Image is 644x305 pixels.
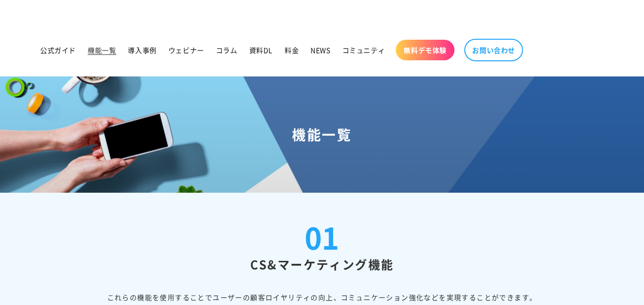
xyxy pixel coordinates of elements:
span: 資料DL [249,46,273,54]
a: コミュニティ [336,40,391,60]
a: 資料DL [243,40,279,60]
span: 料金 [285,46,299,54]
span: 無料デモ体験 [404,46,447,54]
span: 機能一覧 [88,46,116,54]
a: コラム [210,40,243,60]
span: コラム [216,46,238,54]
a: NEWS [305,40,336,60]
h2: CS&マーケティング機能 [24,256,620,272]
a: 導入事例 [122,40,162,60]
span: NEWS [310,46,330,54]
a: 公式ガイド [34,40,82,60]
span: 公式ガイド [40,46,76,54]
a: ウェビナー [163,40,210,60]
div: 01 [305,222,339,252]
a: 料金 [279,40,305,60]
a: 機能一覧 [82,40,122,60]
a: お問い合わせ [464,39,523,61]
div: これらの機能を使⽤することでユーザーの顧客ロイヤリティの向上、コミュニケーション強化などを実現することができます。 [24,291,620,304]
span: コミュニティ [342,46,385,54]
span: お問い合わせ [472,46,515,54]
a: 無料デモ体験 [396,40,454,60]
span: ウェビナー [168,46,204,54]
h1: 機能一覧 [12,126,632,143]
span: 導入事例 [128,46,156,54]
